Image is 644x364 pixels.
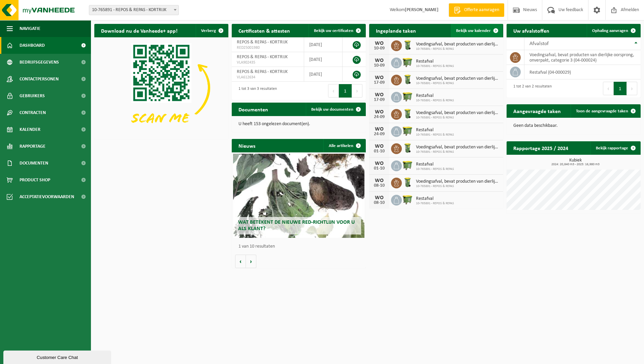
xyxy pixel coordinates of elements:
span: Restafval [416,59,454,64]
iframe: chat widget [3,349,112,364]
span: Bekijk uw certificaten [314,29,353,33]
img: WB-1100-HPE-GN-51 [402,91,413,102]
span: Acceptatievoorwaarden [20,188,74,205]
td: restafval (04-000029) [524,65,641,79]
a: Bekijk rapportage [590,141,640,155]
strong: [PERSON_NAME] [405,7,439,12]
span: Dashboard [20,37,45,54]
p: 1 van 10 resultaten [238,244,362,249]
span: 10-765891 - REPOS & REPAS [416,184,500,188]
span: REPOS & REPAS - KORTRIJK [237,40,288,45]
img: WB-1100-HPE-GN-51 [402,125,413,137]
button: Volgende [246,255,256,268]
a: Bekijk uw certificaten [309,24,365,37]
span: Voedingsafval, bevat producten van dierlijke oorsprong, onverpakt, categorie 3 [416,42,500,47]
span: REPOS & REPAS - KORTRIJK [237,54,288,60]
button: Next [627,82,637,95]
div: WO [373,75,386,80]
div: 08-10 [373,201,386,205]
img: WB-1100-HPE-GN-51 [402,159,413,171]
span: Voedingsafval, bevat producten van dierlijke oorsprong, onverpakt, categorie 3 [416,76,500,81]
h2: Certificaten & attesten [232,24,297,37]
button: Previous [328,84,339,98]
span: 10-765891 - REPOS & REPAS [416,150,500,154]
span: REPOS & REPAS - KORTRIJK [237,69,288,74]
a: Offerte aanvragen [449,3,504,17]
span: Restafval [416,93,454,99]
span: Restafval [416,196,454,202]
button: 1 [614,82,627,95]
div: 24-09 [373,115,386,119]
img: WB-0140-HPE-GN-50 [402,39,413,51]
a: Alle artikelen [323,139,365,152]
h2: Aangevraagde taken [507,104,568,117]
a: Ophaling aanvragen [587,24,640,37]
span: 10-765891 - REPOS & REPAS [416,99,454,103]
button: Next [352,84,362,98]
span: Gebruikers [20,87,45,104]
span: Voedingsafval, bevat producten van dierlijke oorsprong, onverpakt, categorie 3 [416,110,500,116]
button: Vorige [235,255,246,268]
span: Ophaling aanvragen [592,29,628,33]
span: 10-765891 - REPOS & REPAS [416,133,454,137]
img: Download de VHEPlus App [94,37,228,138]
img: WB-1100-HPE-GN-51 [402,57,413,68]
td: [DATE] [304,37,342,52]
span: Bekijk uw kalender [456,29,491,33]
span: 10-765891 - REPOS & REPAS - KORTRIJK [89,5,179,15]
button: Verberg [196,24,228,37]
span: Offerte aanvragen [462,7,501,13]
span: 2024: 20,840 m3 - 2025: 16,980 m3 [510,163,641,166]
span: Rapportage [20,138,45,155]
div: 01-10 [373,166,386,171]
span: Verberg [201,29,216,33]
div: WO [373,109,386,115]
span: Voedingsafval, bevat producten van dierlijke oorsprong, onverpakt, categorie 3 [416,179,500,184]
td: [DATE] [304,52,342,67]
div: WO [373,195,386,201]
img: WB-0140-HPE-GN-50 [402,177,413,188]
div: 10-09 [373,63,386,68]
span: 10-765891 - REPOS & REPAS [416,81,500,85]
img: WB-0140-HPE-GN-50 [402,142,413,154]
h3: Kubiek [510,158,641,166]
div: 10-09 [373,46,386,51]
div: WO [373,178,386,183]
span: VLA612634 [237,75,299,80]
span: 10-765891 - REPOS & REPAS [416,167,454,171]
div: WO [373,144,386,149]
button: 1 [339,84,352,98]
span: 10-765891 - REPOS & REPAS [416,64,454,68]
span: Contactpersonen [20,71,59,87]
p: Geen data beschikbaar. [513,123,634,128]
h2: Rapportage 2025 / 2024 [507,141,575,154]
div: 1 tot 2 van 2 resultaten [510,81,552,96]
h2: Uw afvalstoffen [507,24,556,37]
div: WO [373,126,386,132]
span: Voedingsafval, bevat producten van dierlijke oorsprong, onverpakt, categorie 3 [416,145,500,150]
span: Wat betekent de nieuwe RED-richtlijn voor u als klant? [238,220,355,231]
button: Previous [603,82,614,95]
td: voedingsafval, bevat producten van dierlijke oorsprong, onverpakt, categorie 3 (04-000024) [524,50,641,65]
span: VLA902435 [237,60,299,65]
a: Toon de aangevraagde taken [571,104,640,118]
span: Restafval [416,162,454,167]
p: U heeft 153 ongelezen document(en). [238,122,359,126]
div: 01-10 [373,149,386,154]
div: 1 tot 3 van 3 resultaten [235,83,277,98]
span: 10-765891 - REPOS & REPAS [416,47,500,51]
span: Bedrijfsgegevens [20,54,59,71]
span: 10-765891 - REPOS & REPAS [416,202,454,206]
img: WB-1100-HPE-GN-51 [402,194,413,205]
img: WB-0140-HPE-GN-50 [402,74,413,85]
div: WO [373,58,386,63]
a: Bekijk uw documenten [306,103,365,116]
a: Wat betekent de nieuwe RED-richtlijn voor u als klant? [233,154,364,238]
h2: Ingeplande taken [369,24,423,37]
span: RED25001980 [237,45,299,50]
span: Restafval [416,128,454,133]
div: 17-09 [373,80,386,85]
h2: Nieuws [232,139,262,152]
div: WO [373,92,386,98]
